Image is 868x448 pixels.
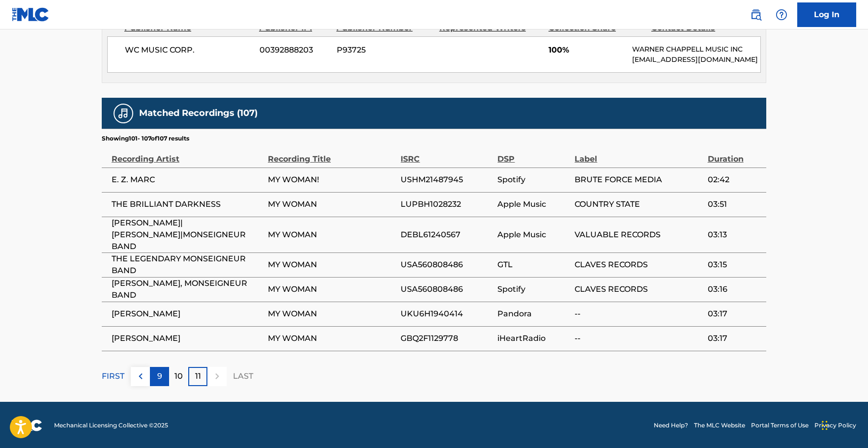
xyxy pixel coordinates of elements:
a: Public Search [746,5,766,25]
span: 03:17 [708,333,761,344]
span: -- [575,308,702,320]
img: Matched Recordings [117,108,129,119]
span: 03:13 [708,229,761,241]
div: ISRC [401,143,492,165]
span: DEBL61240567 [401,229,492,241]
p: 9 [157,370,162,382]
div: Label [575,143,702,165]
span: MY WOMAN [268,283,396,295]
p: FIRST [102,370,124,382]
span: MY WOMAN! [268,174,396,186]
div: Duration [708,143,761,165]
img: MLC Logo [12,7,50,22]
span: MY WOMAN [268,259,396,271]
img: search [750,9,762,21]
span: LUPBH1028232 [401,198,492,210]
span: GBQ2F1129778 [401,333,492,344]
span: [PERSON_NAME] [112,308,263,320]
p: [EMAIL_ADDRESS][DOMAIN_NAME] [632,55,760,65]
a: The MLC Website [694,421,745,430]
img: help [776,9,787,21]
a: Need Help? [654,421,688,430]
span: 03:15 [708,259,761,271]
span: USHM21487945 [401,174,492,186]
span: Mechanical Licensing Collective © 2025 [54,421,168,430]
iframe: Chat Widget [819,401,868,448]
a: Portal Terms of Use [751,421,809,430]
span: -- [575,333,702,344]
span: Spotify [497,174,570,186]
span: MY WOMAN [268,229,396,241]
span: THE BRILLIANT DARKNESS [112,198,263,210]
span: 00392888203 [260,44,329,56]
span: BRUTE FORCE MEDIA [575,174,702,186]
div: Recording Artist [112,143,263,165]
span: P93725 [337,44,432,56]
span: 03:16 [708,283,761,295]
span: MY WOMAN [268,333,396,344]
span: UKU6H1940414 [401,308,492,320]
span: iHeartRadio [497,333,570,344]
div: Help [772,5,791,25]
p: WARNER CHAPPELL MUSIC INC [632,44,760,55]
h5: Matched Recordings (107) [139,108,258,119]
div: DSP [497,143,570,165]
div: Recording Title [268,143,396,165]
span: [PERSON_NAME] [112,333,263,344]
span: WC MUSIC CORP. [125,44,252,56]
span: Apple Music [497,229,570,241]
span: VALUABLE RECORDS [575,229,702,241]
span: USA560808486 [401,283,492,295]
a: Privacy Policy [814,421,856,430]
span: 03:17 [708,308,761,320]
img: logo [12,420,42,431]
span: Apple Music [497,198,570,210]
a: Log In [797,2,856,27]
span: [PERSON_NAME], MONSEIGNEUR BAND [112,278,263,301]
p: 10 [174,370,183,382]
span: Pandora [497,308,570,320]
p: LAST [233,370,253,382]
span: Spotify [497,283,570,295]
p: Showing 101 - 107 of 107 results [102,134,189,143]
span: COUNTRY STATE [575,198,702,210]
span: THE LEGENDARY MONSEIGNEUR BAND [112,253,263,277]
img: left [135,370,146,382]
span: 03:51 [708,198,761,210]
span: E. Z. MARC [112,174,263,186]
span: USA560808486 [401,259,492,271]
span: MY WOMAN [268,198,396,210]
span: 100% [549,44,625,56]
span: CLAVES RECORDS [575,259,702,271]
span: CLAVES RECORDS [575,283,702,295]
span: MY WOMAN [268,308,396,320]
p: 11 [195,370,201,382]
div: Drag [822,411,828,440]
span: GTL [497,259,570,271]
span: [PERSON_NAME]|[PERSON_NAME]|MONSEIGNEUR BAND [112,217,263,252]
span: 02:42 [708,174,761,186]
